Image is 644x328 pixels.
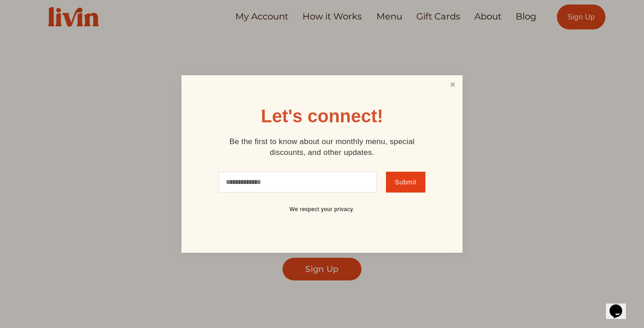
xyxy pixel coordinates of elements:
h1: Let's connect! [261,107,383,125]
span: Submit [395,178,417,186]
button: Submit [386,172,425,193]
a: Close [444,77,461,93]
p: Be the first to know about our monthly menu, special discounts, and other updates. [213,136,431,158]
iframe: chat widget [606,292,635,319]
p: We respect your privacy. [213,206,431,213]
